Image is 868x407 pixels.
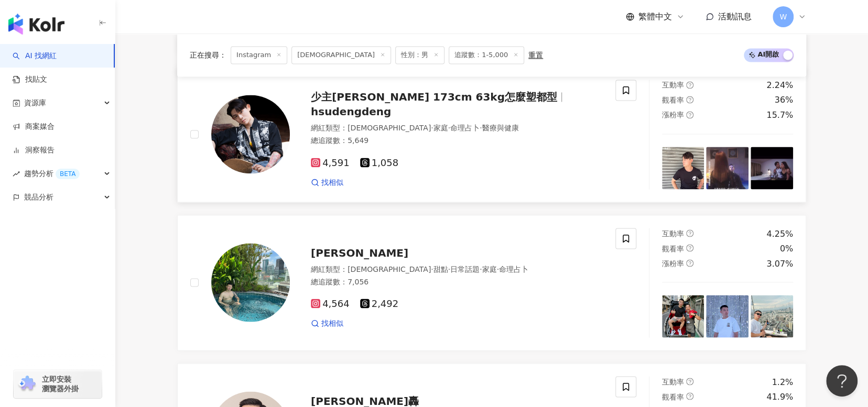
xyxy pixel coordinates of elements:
[686,111,693,118] span: question-circle
[395,46,444,64] span: 性別：男
[686,378,693,385] span: question-circle
[686,229,693,237] span: question-circle
[348,265,431,273] span: [DEMOGRAPHIC_DATA]
[177,215,806,350] a: KOL Avatar[PERSON_NAME]網紅類型：[DEMOGRAPHIC_DATA]·甜點·日常話題·家庭·命理占卜總追蹤數：7,0564,5642,492找相似互動率question-...
[13,74,47,85] a: 找貼文
[24,162,80,185] span: 趨勢分析
[291,46,391,64] span: [DEMOGRAPHIC_DATA]
[8,14,64,35] img: logo
[751,147,793,189] img: post-image
[311,105,391,118] span: hsudengdeng
[14,370,102,398] a: chrome extension立即安裝 瀏覽器外掛
[480,124,482,132] span: ·
[662,259,684,267] span: 漲粉率
[360,298,399,309] span: 2,492
[448,265,450,273] span: ·
[766,391,793,402] div: 41.9%
[497,265,499,273] span: ·
[772,376,793,388] div: 1.2%
[13,145,55,156] a: 洞察報告
[348,124,431,132] span: [DEMOGRAPHIC_DATA]
[662,81,684,89] span: 互動率
[24,91,46,115] span: 資源庫
[779,11,787,23] span: W
[311,394,419,407] span: [PERSON_NAME]轟
[231,46,287,64] span: Instagram
[190,51,226,59] span: 正在搜尋 ：
[480,265,482,273] span: ·
[177,67,806,202] a: KOL Avatar少主[PERSON_NAME] 173cm 63kg怎麼塑都型hsudengdeng網紅類型：[DEMOGRAPHIC_DATA]·家庭·命理占卜·醫療與健康總追蹤數：5,6...
[528,51,543,59] div: 重置
[450,265,480,273] span: 日常話題
[662,111,684,119] span: 漲粉率
[311,157,350,168] span: 4,591
[766,258,793,269] div: 3.07%
[662,392,684,401] span: 觀看率
[431,124,433,132] span: ·
[686,392,693,400] span: question-circle
[448,124,450,132] span: ·
[311,136,603,146] div: 總追蹤數 ： 5,649
[826,365,858,397] iframe: Help Scout Beacon - Open
[449,46,524,64] span: 追蹤數：1-5,000
[13,170,20,178] span: rise
[431,265,433,273] span: ·
[686,81,693,89] span: question-circle
[433,265,448,273] span: 甜點
[433,124,448,132] span: 家庭
[482,265,497,273] span: 家庭
[311,246,408,259] span: [PERSON_NAME]
[662,96,684,104] span: 觀看率
[706,147,748,189] img: post-image
[450,124,480,132] span: 命理占卜
[482,124,519,132] span: 醫療與健康
[360,157,399,168] span: 1,058
[662,147,704,189] img: post-image
[766,80,793,91] div: 2.24%
[311,91,557,103] span: 少主[PERSON_NAME] 173cm 63kg怎麼塑都型
[321,318,343,328] span: 找相似
[662,244,684,252] span: 觀看率
[686,244,693,251] span: question-circle
[662,295,704,337] img: post-image
[706,295,748,337] img: post-image
[686,96,693,103] span: question-circle
[311,318,343,328] a: 找相似
[17,376,37,392] img: chrome extension
[321,177,343,188] span: 找相似
[311,123,603,134] div: 網紅類型 ：
[311,277,603,287] div: 總追蹤數 ： 7,056
[638,11,672,23] span: 繁體中文
[13,51,57,61] a: searchAI 找網紅
[56,169,80,179] div: BETA
[766,109,793,121] div: 15.7%
[774,94,793,106] div: 36%
[718,12,752,21] span: 活動訊息
[662,377,684,386] span: 互動率
[780,243,793,254] div: 0%
[42,375,79,393] span: 立即安裝 瀏覽器外掛
[311,177,343,188] a: 找相似
[211,95,290,173] img: KOL Avatar
[499,265,528,273] span: 命理占卜
[211,243,290,322] img: KOL Avatar
[13,122,55,132] a: 商案媒合
[766,228,793,239] div: 4.25%
[311,298,350,309] span: 4,564
[662,229,684,237] span: 互動率
[686,259,693,267] span: question-circle
[24,185,53,209] span: 競品分析
[751,295,793,337] img: post-image
[311,264,603,274] div: 網紅類型 ：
